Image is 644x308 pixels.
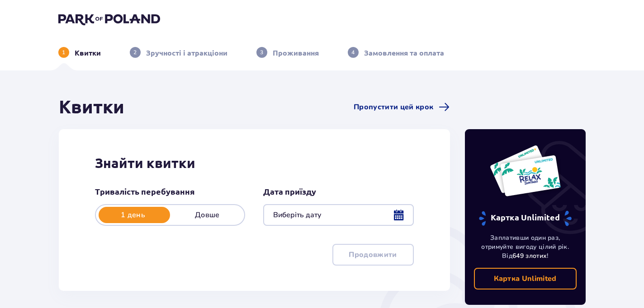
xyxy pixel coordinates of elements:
p: 1 [62,48,65,56]
p: Дата приїзду [263,186,316,197]
h2: Знайти квитки [95,154,414,172]
p: Продовжити [349,250,397,260]
p: Тривалість перебування [95,186,195,197]
span: Пропустити цей крок [354,102,433,112]
button: Продовжити [332,244,414,266]
a: Пропустити цей крок [354,102,450,112]
p: Квитки [75,48,101,58]
p: 1 день [96,210,170,220]
p: Проживання [273,48,319,58]
span: 649 злотих [512,252,547,260]
p: 2 [133,48,137,56]
p: Заплативши один раз, отримуйте вигоду цілий рік. Від ! [474,233,577,261]
p: Картка Unlimited [478,210,573,226]
img: Park of Poland logo [58,13,160,25]
h1: Квитки [59,96,124,118]
p: 4 [351,48,355,56]
a: Картка Unlimited [474,268,577,289]
p: Замовлення та оплата [364,48,444,58]
p: Зручності і атракціони [146,48,227,58]
p: Картка Unlimited [494,274,557,284]
p: Довше [170,210,244,220]
p: 3 [260,48,263,56]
